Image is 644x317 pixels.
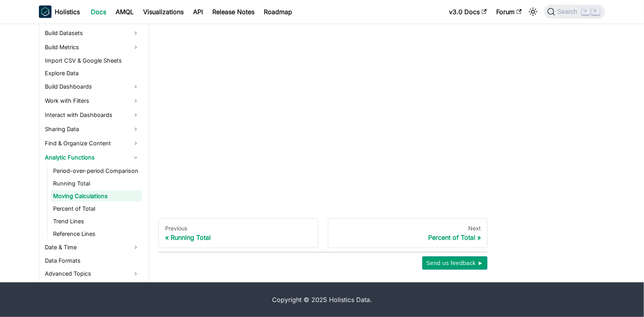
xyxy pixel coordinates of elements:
div: Running Total [165,234,312,241]
b: Holistics [55,7,80,17]
a: Release Notes [208,6,259,18]
a: Period-over-period Comparison [51,165,142,176]
a: Percent of Total [51,203,142,214]
a: Visualizations [138,6,188,18]
a: Sharing Data [42,123,142,135]
button: Search (Command+K) [544,5,605,19]
a: AMQL [111,6,138,18]
div: Percent of Total [335,234,481,241]
nav: Docs pages [158,218,488,248]
a: PreviousRunning Total [158,218,318,248]
a: Find & Organize Content [42,137,142,150]
a: Roadmap [259,6,297,18]
a: Analytic Functions [42,151,142,164]
a: NextPercent of Total [328,218,488,248]
a: Build Datasets [42,27,142,39]
div: Copyright © 2025 Holistics Data. [72,295,572,304]
span: Send us feedback ► [426,258,484,268]
a: Explore Data [42,68,142,79]
span: Search [555,8,582,15]
a: Build Metrics [42,41,142,54]
kbd: ⌘ [582,8,590,15]
a: HolisticsHolistics [39,6,80,18]
a: Best Practices [42,282,142,295]
a: Date & Time [42,241,142,254]
a: Build Dashboards [42,80,142,93]
a: Data Formats [42,255,142,266]
img: Holistics [39,6,52,18]
a: Interact with Dashboards [42,109,142,121]
a: Forum [491,6,526,18]
a: Running Total [51,178,142,189]
div: Previous [165,225,312,232]
a: Import CSV & Google Sheets [42,55,142,66]
button: Switch between dark and light mode (currently light mode) [527,6,539,18]
button: Send us feedback ► [422,256,488,270]
kbd: K [592,8,600,15]
a: Reference Lines [51,228,142,239]
a: v3.0 Docs [444,6,491,18]
a: Docs [86,6,111,18]
a: Work with Filters [42,95,142,107]
a: Advanced Topics [42,268,142,280]
a: API [188,6,208,18]
a: Moving Calculations [51,191,142,202]
a: Trend Lines [51,216,142,227]
div: Next [335,225,481,232]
